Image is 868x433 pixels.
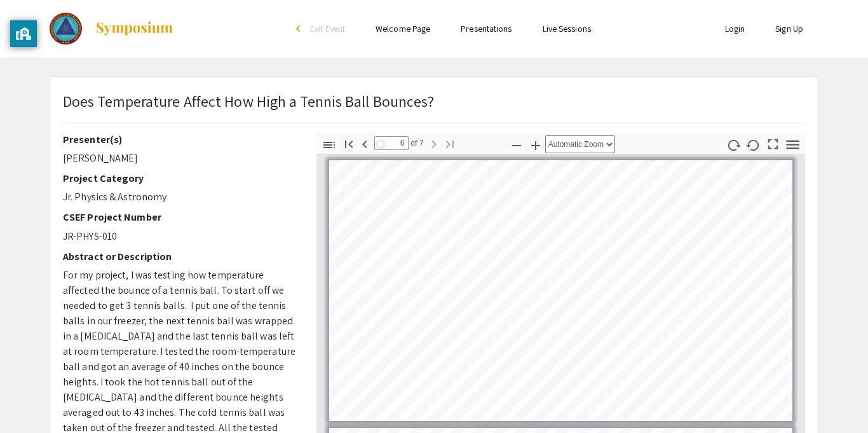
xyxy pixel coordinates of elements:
button: Zoom In [525,135,546,154]
img: Symposium by ForagerOne [95,21,174,36]
span: Exit Event [310,23,345,34]
button: Next Page [423,134,445,153]
span: of 7 [409,136,424,150]
div: arrow_back_ios [296,25,304,32]
h2: CSEF Project Number [63,211,297,223]
a: Welcome Page [376,23,430,34]
div: Page 1 [323,155,798,427]
a: Login [725,23,745,34]
button: Toggle Sidebar [318,135,340,154]
button: privacy banner [10,20,37,47]
button: Previous Page [354,134,376,153]
input: Page [374,136,409,150]
a: Presentations [461,23,512,34]
h2: Project Category [63,172,297,184]
img: The 2023 Colorado Science & Engineering Fair [50,13,82,45]
p: Jr. Physics & Astronomy [63,189,297,205]
h2: Presenter(s) [63,134,297,146]
p: JR-PHYS-010 [63,229,297,244]
p: [PERSON_NAME] [63,151,297,166]
iframe: Chat [10,376,54,423]
p: Does Temperature Affect How High a Tennis Ball Bounces? [63,90,435,113]
button: Go to Last Page [439,134,461,153]
select: Zoom [545,135,615,153]
button: Switch to Presentation Mode [763,134,784,152]
h2: Abstract or Description [63,251,297,263]
button: Rotate Clockwise [723,135,745,154]
a: Live Sessions [543,23,591,34]
button: Go to First Page [338,134,360,153]
button: Tools [782,135,804,154]
button: Rotate Counterclockwise [743,135,764,154]
button: Zoom Out [506,135,527,154]
a: Sign Up [775,23,803,34]
a: The 2023 Colorado Science & Engineering Fair [50,13,174,45]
